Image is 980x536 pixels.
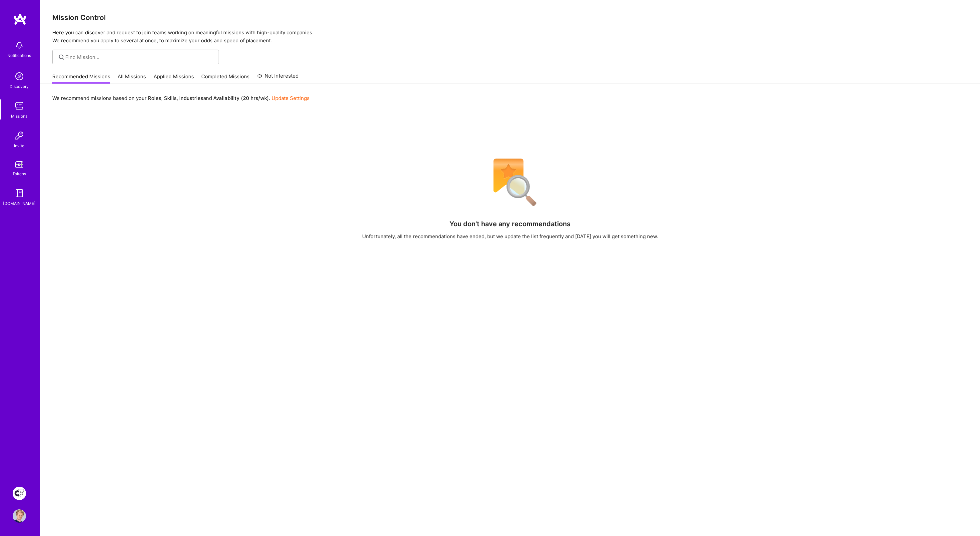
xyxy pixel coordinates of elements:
[3,200,36,207] div: [DOMAIN_NAME]
[13,13,27,25] img: logo
[482,154,538,211] img: No Results
[272,95,310,101] a: Update Settings
[14,142,25,149] div: Invite
[179,95,203,101] b: Industries
[202,73,250,84] a: Completed Missions
[52,95,310,102] p: We recommend missions based on your , , and .
[257,72,299,84] a: Not Interested
[148,95,161,101] b: Roles
[15,161,23,168] img: tokens
[13,487,26,500] img: Creative Fabrica Project Team
[66,54,214,61] input: Find Mission...
[13,99,26,113] img: teamwork
[10,83,29,90] div: Discovery
[13,509,26,523] img: User Avatar
[450,220,571,228] h4: You don't have any recommendations
[8,52,31,59] div: Notifications
[11,113,28,120] div: Missions
[213,95,269,101] b: Availability (20 hrs/wk)
[13,129,26,142] img: Invite
[52,29,968,45] p: Here you can discover and request to join teams working on meaningful missions with high-quality ...
[362,233,658,240] div: Unfortunately, all the recommendations have ended, but we update the list frequently and [DATE] y...
[58,53,65,61] i: icon SearchGrey
[13,70,26,83] img: discovery
[52,73,110,84] a: Recommended Missions
[11,487,28,500] a: Creative Fabrica Project Team
[13,39,26,52] img: bell
[118,73,146,84] a: All Missions
[52,13,968,22] h3: Mission Control
[13,187,26,200] img: guide book
[164,95,177,101] b: Skills
[13,170,26,177] div: Tokens
[11,509,28,523] a: User Avatar
[154,73,194,84] a: Applied Missions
